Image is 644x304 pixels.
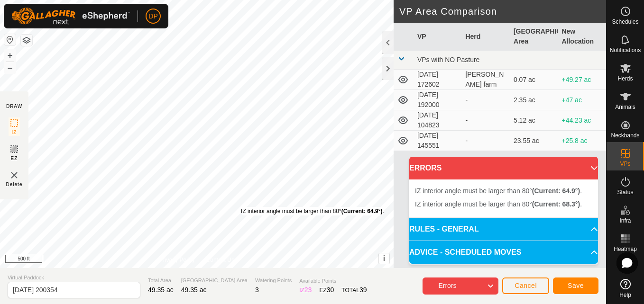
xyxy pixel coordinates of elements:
[617,76,633,81] span: Herds
[181,286,207,294] span: 49.35 ac
[415,200,582,208] span: IZ interior angle must be larger than 80° .
[510,90,558,110] td: 2.35 ac
[148,277,174,285] span: Total Area
[515,282,537,289] span: Cancel
[383,254,385,262] span: i
[620,161,630,167] span: VPs
[399,6,606,17] h2: VP Area Comparison
[9,170,20,181] img: VP
[607,275,644,302] a: Help
[409,162,442,174] span: ERRORS
[610,47,641,53] span: Notifications
[510,70,558,90] td: 0.07 ac
[414,70,462,90] td: [DATE] 172602
[6,181,23,188] span: Delete
[558,90,606,110] td: +47 ac
[4,50,16,61] button: +
[319,285,334,295] div: EZ
[341,208,383,215] b: (Current: 64.9°)
[415,187,582,195] span: IZ interior angle must be larger than 80° .
[461,23,510,51] th: Herd
[558,131,606,151] td: +25.8 ac
[299,277,367,285] span: Available Points
[612,19,638,25] span: Schedules
[148,11,157,21] span: DP
[510,110,558,131] td: 5.12 ac
[12,129,17,136] span: IZ
[409,247,521,258] span: ADVICE - SCHEDULED MOVES
[8,274,140,282] span: Virtual Paddock
[4,34,16,45] button: Reset Map
[255,286,259,294] span: 3
[465,136,506,146] div: -
[438,282,456,289] span: Errors
[21,35,32,46] button: Map Layers
[615,104,635,110] span: Animals
[409,179,598,217] p-accordion-content: ERRORS
[4,62,16,73] button: –
[510,131,558,151] td: 23.55 ac
[409,157,598,179] p-accordion-header: ERRORS
[417,56,480,63] span: VPs with NO Pasture
[159,256,195,264] a: Privacy Policy
[465,116,506,125] div: -
[465,95,506,105] div: -
[241,207,384,215] div: IZ interior angle must be larger than 80° .
[341,285,367,295] div: TOTAL
[619,218,631,224] span: Infra
[558,23,606,51] th: New Allocation
[148,286,174,294] span: 49.35 ac
[414,23,462,51] th: VP
[465,70,506,89] div: [PERSON_NAME] farm
[6,103,22,110] div: DRAW
[611,133,639,138] span: Neckbands
[619,292,631,298] span: Help
[181,277,248,285] span: [GEOGRAPHIC_DATA] Area
[414,90,462,110] td: [DATE] 192000
[206,256,234,264] a: Contact Us
[304,286,312,294] span: 23
[299,285,312,295] div: IZ
[255,277,292,285] span: Watering Points
[502,277,549,294] button: Cancel
[327,286,334,294] span: 30
[359,286,367,294] span: 39
[11,155,18,162] span: EZ
[614,246,637,252] span: Heatmap
[510,23,558,51] th: [GEOGRAPHIC_DATA] Area
[11,8,130,25] img: Gallagher Logo
[409,224,479,235] span: RULES - GENERAL
[409,218,598,241] p-accordion-header: RULES - GENERAL
[414,131,462,151] td: [DATE] 145551
[553,277,598,294] button: Save
[617,189,633,195] span: Status
[568,282,584,289] span: Save
[414,110,462,131] td: [DATE] 104823
[532,200,580,208] b: (Current: 68.3°)
[558,110,606,131] td: +44.23 ac
[558,70,606,90] td: +49.27 ac
[532,187,580,195] b: (Current: 64.9°)
[409,241,598,264] p-accordion-header: ADVICE - SCHEDULED MOVES
[379,253,389,264] button: i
